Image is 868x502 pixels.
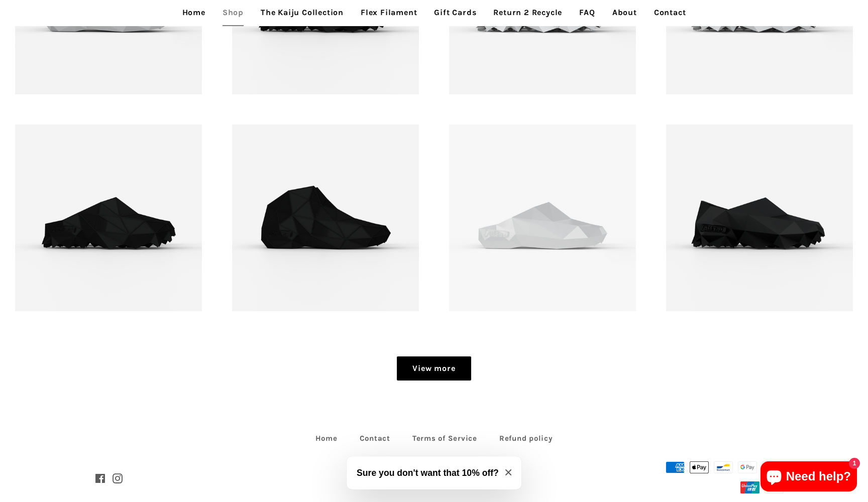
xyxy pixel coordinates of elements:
[305,431,348,446] a: Home
[402,431,487,446] a: Terms of Service
[449,124,636,311] a: [3D printed Shoes] - lightweight custom 3dprinted shoes sneakers sandals fused footwear
[397,356,471,381] a: View more
[666,124,853,311] a: [3D printed Shoes] - lightweight custom 3dprinted shoes sneakers sandals fused footwear
[489,431,563,446] a: Refund policy
[350,431,400,446] a: Contact
[757,461,860,494] inbox-online-store-chat: Shopify online store chat
[15,124,202,311] a: [3D printed Shoes] - lightweight custom 3dprinted shoes sneakers sandals fused footwear
[232,124,419,311] a: [3D printed Shoes] - lightweight custom 3dprinted shoes sneakers sandals fused footwear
